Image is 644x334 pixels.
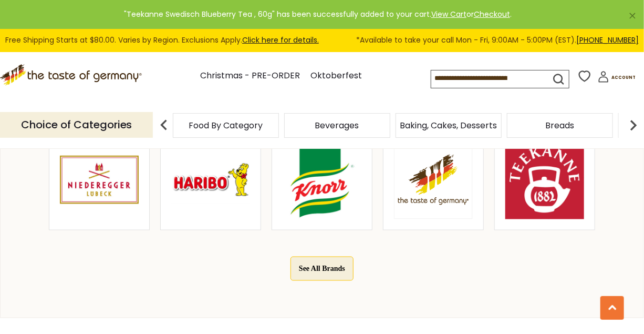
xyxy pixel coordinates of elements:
span: *Available to take your call Mon - Fri, 9:00AM - 5:00PM (EST). [356,34,639,46]
div: Free Shipping Starts at $80.00. Varies by Region. Exclusions Apply. [5,34,639,46]
a: Oktoberfest [311,69,362,83]
a: Breads [545,122,574,129]
a: Beverages [315,122,359,129]
img: Knorr [283,140,361,219]
img: Haribo [171,140,250,219]
button: See All Brands [290,257,354,280]
a: × [629,13,636,19]
img: The Taste of Germany [394,140,473,219]
img: Niederegger [60,140,139,219]
a: View Cart [431,9,466,19]
a: Food By Category [189,122,263,129]
a: Checkout [474,9,510,19]
img: previous arrow [153,115,174,136]
a: [PHONE_NUMBER] [576,35,639,45]
a: Account [598,71,636,86]
a: Click here for details. [242,35,319,45]
img: Teekanne [505,140,584,219]
img: next arrow [623,115,644,136]
a: Christmas - PRE-ORDER [201,69,300,83]
a: Baking, Cakes, Desserts [400,122,497,129]
div: "Teekanne Swedisch Blueberry Tea , 60g" has been successfully added to your cart. or . [8,8,627,21]
span: Account [611,75,636,80]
